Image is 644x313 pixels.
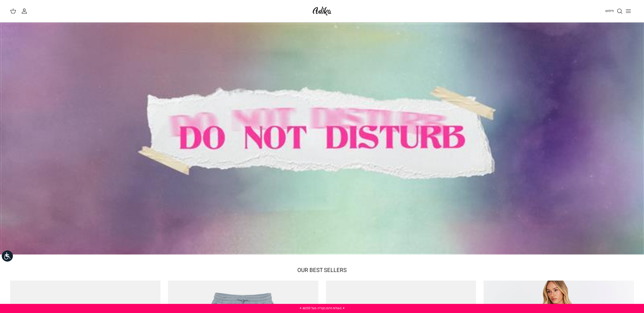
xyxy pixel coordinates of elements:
a: OUR BEST SELLERS [297,266,347,274]
a: חיפוש [605,8,623,14]
a: החשבון שלי [21,8,29,14]
span: חיפוש [605,8,614,13]
button: Toggle menu [623,6,634,17]
img: Adika IL [311,5,333,17]
a: ✦ משלוח חינם בקנייה מעל ₪220 ✦ [299,306,345,310]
